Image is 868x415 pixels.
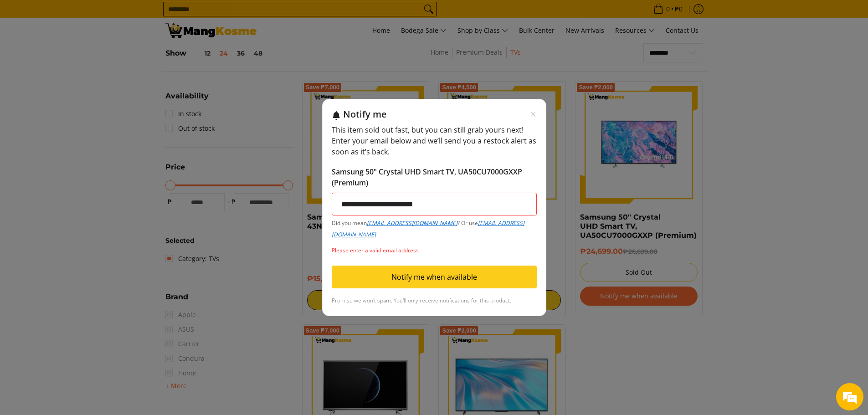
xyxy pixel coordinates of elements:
textarea: Type your message and hit 'Enter' [5,249,174,281]
img: Notification bell icon [332,111,341,120]
p: Please enter a valid email address [332,245,537,256]
button: Close modal [529,111,537,118]
p: Samsung 50" Crystal UHD Smart TV, UA50CU7000GXXP (Premium) [332,166,537,188]
p: This item sold out fast, but you can still grab yours next! Enter your email below and we’ll send... [332,124,537,157]
span: We're online! [53,115,126,207]
button: Notify me when available [332,266,537,288]
span: [EMAIL_ADDRESS][DOMAIN_NAME] [367,219,457,227]
div: Promise we won't spam. You'll only receive notifications for this product. [332,295,537,307]
div: Minimize live chat window [149,5,171,26]
h2: Notify me [343,108,387,120]
span: [EMAIL_ADDRESS][DOMAIN_NAME] [332,219,524,238]
div: Chat with us now [47,51,153,63]
span: Did you mean ? Or use [332,219,524,238]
